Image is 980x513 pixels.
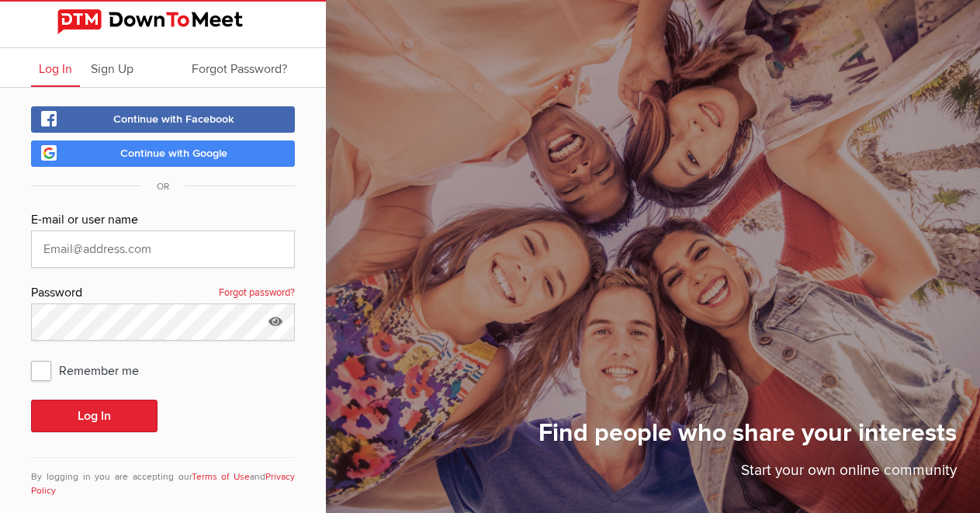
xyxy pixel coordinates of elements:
div: Password [31,283,295,303]
input: Email@address.com [31,231,295,268]
p: Start your own online community [538,459,957,490]
span: Log In [39,61,72,77]
a: Sign Up [83,48,141,87]
a: Log In [31,48,80,87]
button: Log In [31,400,158,432]
a: Forgot password? [219,283,295,303]
a: Continue with Google [31,140,295,167]
span: Continue with Google [120,147,227,160]
span: Continue with Facebook [113,113,234,126]
span: Remember me [31,356,154,384]
div: E-mail or user name [31,210,295,231]
a: Continue with Facebook [31,106,295,133]
span: Sign Up [91,61,133,77]
img: DownToMeet [57,9,268,34]
a: Forgot Password? [184,48,295,87]
a: Terms of Use [192,471,251,483]
span: OR [141,181,185,192]
div: By logging in you are accepting our and [31,457,295,498]
span: Forgot Password? [192,61,287,77]
h1: Find people who share your interests [538,418,957,459]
